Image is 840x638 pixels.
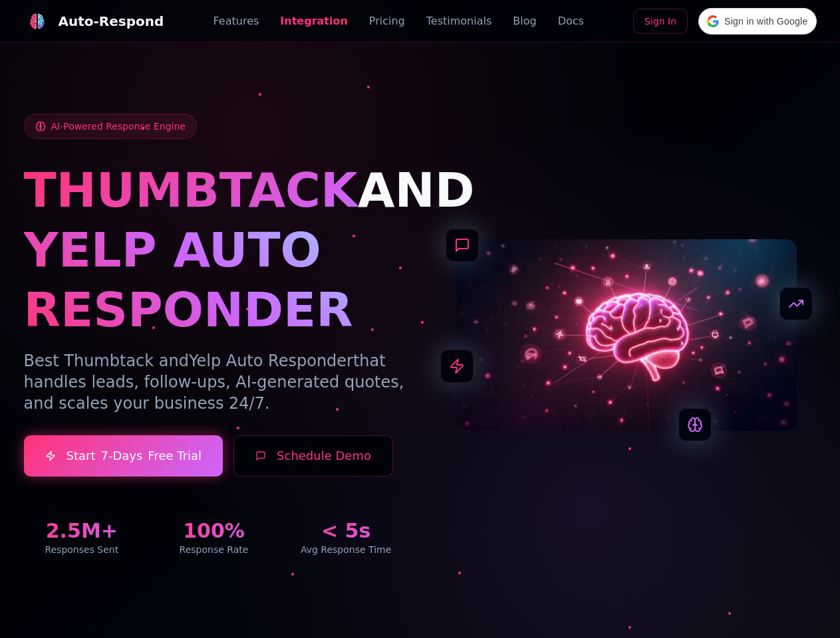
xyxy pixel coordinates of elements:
[288,543,404,556] div: Avg Response Time
[24,543,140,556] div: Responses Sent
[189,352,353,370] span: Yelp Auto Responder
[24,350,404,414] p: Best Thumbtack and that handles leads, follow-ups, AI-generated quotes, and scales your business ...
[233,435,393,477] button: Schedule Demo
[24,162,358,218] span: THUMBTACK
[24,435,223,477] a: Start7-DaysFree Trial
[24,8,164,35] a: Auto-Respond
[24,220,404,340] h1: YELP AUTO RESPONDER
[698,8,816,35] div: Sign in with Google
[59,12,164,31] div: Auto-Respond
[456,239,797,431] img: AI Neural Network Brain
[558,13,584,29] a: Docs
[513,13,536,29] a: Blog
[426,13,492,29] a: Testimonials
[156,519,272,543] div: 100%
[24,519,140,543] div: 2.5M+
[280,13,348,29] a: Integration
[100,447,142,465] span: 7-Days
[156,543,272,556] div: Response Rate
[288,519,404,543] div: < 5s
[51,120,186,133] span: AI-Powered Response Engine
[29,13,45,29] img: logo.svg
[213,13,259,29] a: Features
[369,13,405,29] a: Pricing
[633,9,688,34] a: Sign In
[724,15,807,29] span: Sign in with Google
[358,162,475,218] span: AND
